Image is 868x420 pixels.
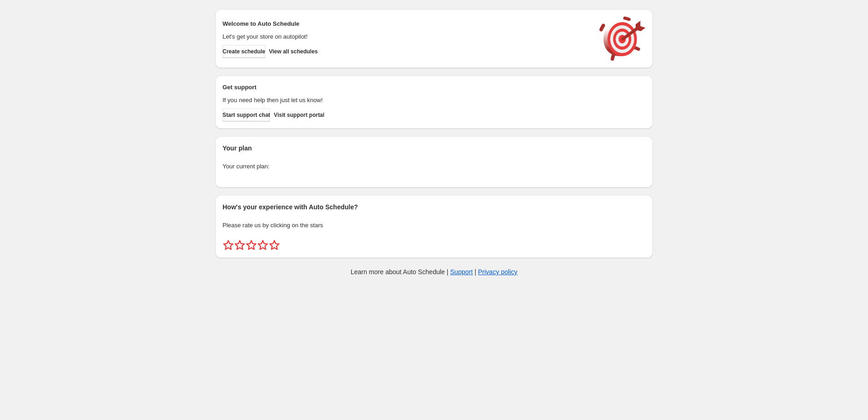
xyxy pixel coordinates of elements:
h2: Welcome to Auto Schedule [223,19,590,29]
p: Please rate us by clicking on the stars [223,221,645,230]
a: Support [450,268,473,276]
p: Your current plan: [223,162,645,171]
a: Privacy policy [478,268,518,276]
a: Visit support portal [274,109,324,121]
h2: Get support [223,83,590,92]
span: Visit support portal [274,111,324,119]
h2: How's your experience with Auto Schedule? [223,202,645,212]
span: Start support chat [223,111,270,119]
h2: Your plan [223,144,645,153]
p: If you need help then just let us know! [223,96,590,105]
p: Let's get your store on autopilot! [223,32,590,41]
span: Create schedule [223,48,265,55]
span: View all schedules [269,48,318,55]
a: Start support chat [223,109,270,121]
button: Create schedule [223,45,265,58]
button: View all schedules [269,45,318,58]
p: Learn more about Auto Schedule | | [351,267,517,276]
